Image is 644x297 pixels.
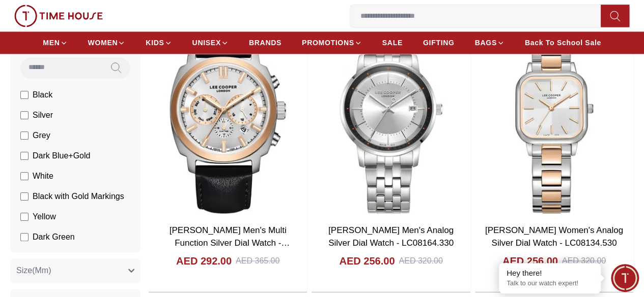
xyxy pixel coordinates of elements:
[382,34,403,52] a: SALE
[20,152,29,160] input: Dark Blue+Gold
[33,129,50,142] span: Grey
[33,150,90,162] span: Dark Blue+Gold
[20,233,29,241] input: Dark Green
[33,109,53,121] span: Silver
[474,34,504,52] a: BAGS
[33,211,56,223] span: Yellow
[249,34,282,52] a: BRANDS
[43,34,67,52] a: MEN
[10,258,141,283] button: Size(Mm)
[88,38,118,48] span: WOMEN
[236,254,279,267] div: AED 365.00
[485,225,623,248] a: [PERSON_NAME] Women's Analog Silver Dial Watch - LC08134.530
[146,34,172,52] a: KIDS
[525,34,601,52] a: Back To School Sale
[192,38,221,48] span: UNISEX
[33,231,75,243] span: Dark Green
[33,89,52,101] span: Black
[170,225,290,260] a: [PERSON_NAME] Men's Multi Function Silver Dial Watch - LC08172.531
[14,5,103,27] img: ...
[423,38,455,48] span: GIFTING
[33,190,124,203] span: Black with Gold Markings
[33,170,53,182] span: White
[249,38,282,48] span: BRANDS
[502,253,558,268] h4: AED 256.00
[312,16,470,217] img: Lee Cooper Men's Analog Silver Dial Watch - LC08164.330
[562,254,606,267] div: AED 320.00
[20,172,29,180] input: White
[20,111,29,119] input: Silver
[475,16,633,217] img: Lee Cooper Women's Analog Silver Dial Watch - LC08134.530
[43,38,60,48] span: MEN
[20,131,29,140] input: Grey
[146,38,164,48] span: KIDS
[16,265,51,277] span: Size(Mm)
[302,34,362,52] a: PROMOTIONS
[328,225,454,248] a: [PERSON_NAME] Men's Analog Silver Dial Watch - LC08164.330
[149,16,307,217] img: Lee Cooper Men's Multi Function Silver Dial Watch - LC08172.531
[88,34,126,52] a: WOMEN
[20,192,29,201] input: Black with Gold Markings
[33,251,48,263] span: Pink
[302,38,354,48] span: PROMOTIONS
[525,38,601,48] span: Back To School Sale
[423,34,455,52] a: GIFTING
[339,253,395,268] h4: AED 256.00
[176,253,232,268] h4: AED 292.00
[611,264,639,292] div: Chat Widget
[192,34,229,52] a: UNISEX
[20,213,29,221] input: Yellow
[507,268,593,278] div: Hey there!
[399,254,442,267] div: AED 320.00
[474,38,496,48] span: BAGS
[382,38,403,48] span: SALE
[507,279,593,288] p: Talk to our watch expert!
[20,91,29,99] input: Black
